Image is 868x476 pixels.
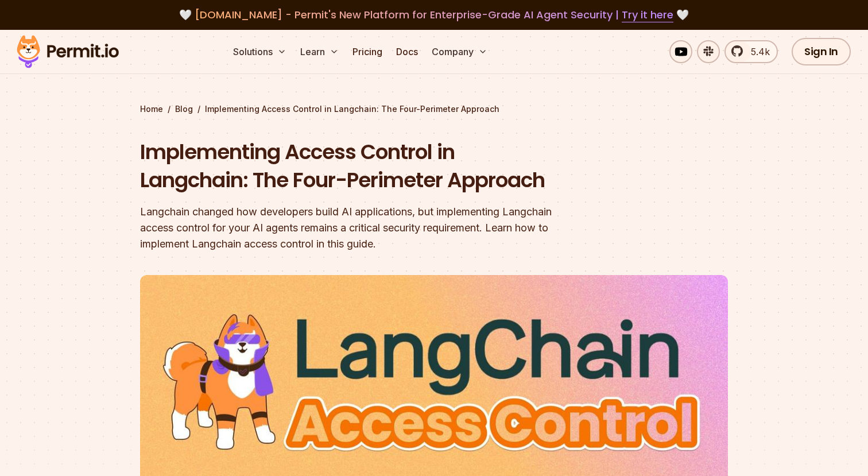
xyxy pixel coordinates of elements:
[228,40,291,63] button: Solutions
[427,40,492,63] button: Company
[140,103,728,115] div: / /
[744,45,770,59] span: 5.4k
[792,38,851,65] a: Sign In
[348,40,387,63] a: Pricing
[140,138,581,195] h1: Implementing Access Control in Langchain: The Four-Perimeter Approach
[195,7,673,22] span: [DOMAIN_NAME] - Permit's New Platform for Enterprise-Grade AI Agent Security |
[296,40,343,63] button: Learn
[11,32,124,71] img: Permit logo
[140,103,163,115] a: Home
[392,40,423,63] a: Docs
[175,103,193,115] a: Blog
[724,40,778,63] a: 5.4k
[622,7,673,22] a: Try it here
[28,7,840,23] div: 🤍 🤍
[140,204,581,252] div: Langchain changed how developers build AI applications, but implementing Langchain access control...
